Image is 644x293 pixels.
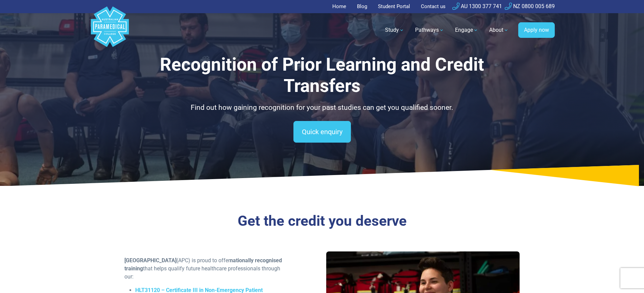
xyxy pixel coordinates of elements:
p: Find out how gaining recognition for your past studies can get you qualified sooner. [124,102,520,113]
a: Quick enquiry [293,121,351,143]
a: Pathways [411,21,448,40]
a: NZ 0800 005 689 [505,3,555,9]
a: Engage [451,21,482,40]
span: (APC) is proud to offer [176,257,230,264]
a: Apply now [518,22,555,38]
a: Study [381,21,408,40]
span: [GEOGRAPHIC_DATA] [124,257,176,264]
a: Australian Paramedical College [90,13,130,47]
a: About [485,21,513,40]
h1: Recognition of Prior Learning and Credit Transfers [124,54,520,97]
span: that helps qualify future healthcare professionals through our: [124,265,280,280]
a: AU 1300 377 741 [452,3,502,9]
h3: Get the credit you deserve [124,213,520,230]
